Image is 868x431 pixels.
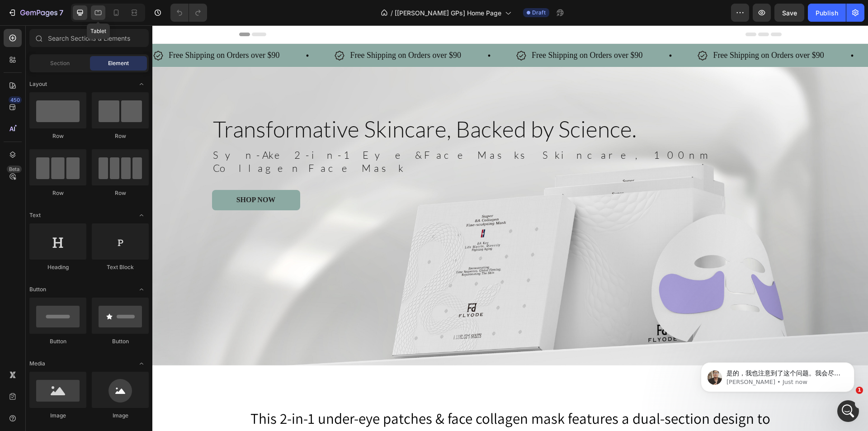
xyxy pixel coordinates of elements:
[532,9,546,17] span: Draft
[837,400,859,422] iframe: Intercom live chat
[134,208,149,223] span: Toggle open
[4,4,67,22] button: 7
[29,263,86,271] div: Heading
[29,360,45,368] span: Media
[92,263,149,271] div: Text Block
[134,282,149,297] span: Toggle open
[395,8,501,18] span: [[PERSON_NAME] GPs] Home Page
[808,4,846,22] button: Publish
[687,343,868,407] iframe: Intercom notifications message
[816,8,838,18] div: Publish
[92,412,149,420] div: Image
[59,7,63,18] p: 7
[92,189,149,197] div: Row
[29,132,86,140] div: Row
[782,9,797,17] span: Save
[29,211,41,219] span: Text
[92,337,149,346] div: Button
[29,29,149,47] input: Search Sections & Elements
[7,166,22,173] div: Beta
[134,77,149,91] span: Toggle open
[29,189,86,197] div: Row
[170,4,207,22] div: Undo/Redo
[774,4,804,22] button: Save
[29,337,86,346] div: Button
[29,285,46,294] span: Button
[50,59,70,67] span: Section
[134,356,149,371] span: Toggle open
[391,8,393,18] span: /
[856,387,863,394] span: 1
[9,96,22,104] div: 450
[92,132,149,140] div: Row
[108,59,129,67] span: Element
[29,80,47,88] span: Layout
[152,25,868,431] iframe: Design area
[29,412,86,420] div: Image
